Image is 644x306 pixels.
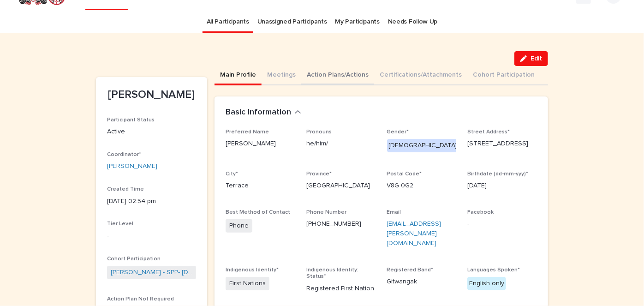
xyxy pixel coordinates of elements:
button: Basic Information [226,108,301,118]
p: V8G 0G2 [387,181,457,191]
span: Action Plan Not Required [107,296,174,302]
button: Action Plans/Actions [301,66,374,85]
p: [DATE] 02:54 pm [107,197,196,206]
span: Created Time [107,186,144,192]
p: Active [107,127,196,137]
p: - [107,231,196,241]
span: Preferred Name [226,129,269,135]
span: Registered Band* [387,267,434,273]
p: Registered First Nation [306,284,376,294]
span: Languages Spoken* [467,267,520,273]
span: Edit [531,55,542,62]
div: [DEMOGRAPHIC_DATA] [387,139,459,152]
span: Phone [226,219,252,233]
span: Email [387,210,401,215]
span: City* [226,171,238,177]
span: Best Method of Contact [226,210,290,215]
span: Facebook [467,210,494,215]
span: Province* [306,171,332,177]
a: Needs Follow Up [388,11,437,33]
a: Unassigned Participants [257,11,327,33]
p: [DATE] [467,181,537,191]
a: [EMAIL_ADDRESS][PERSON_NAME][DOMAIN_NAME] [387,221,441,246]
span: First Nations [226,277,269,290]
button: Edit [514,51,548,66]
a: [PERSON_NAME] [107,162,157,171]
p: - [467,219,537,229]
h2: Basic Information [226,108,291,118]
span: Birthdate (dd-mm-yyy)* [467,171,528,177]
button: Cohort Participation [467,66,540,85]
span: Gender* [387,129,409,135]
p: Terrace [226,181,295,191]
button: Main Profile [215,66,262,85]
span: Postal Code* [387,171,422,177]
a: My Participants [335,11,380,33]
span: Indigenous Identity* [226,267,279,273]
a: [PERSON_NAME] - SPP- [DATE] [111,268,192,277]
span: Indigenous Identity: Status* [306,267,358,279]
p: [PERSON_NAME] [226,139,295,149]
div: English only [467,277,506,290]
p: he/him/ [306,139,376,149]
p: [STREET_ADDRESS] [467,139,537,149]
span: Tier Level [107,221,133,227]
a: All Participants [207,11,249,33]
span: Coordinator* [107,152,141,157]
span: Pronouns [306,129,332,135]
a: [PHONE_NUMBER] [306,221,361,227]
p: Gitwangak [387,277,457,287]
span: Phone Number [306,210,346,215]
button: Meetings [262,66,301,85]
span: Street Address* [467,129,510,135]
p: [GEOGRAPHIC_DATA] [306,181,376,191]
p: [PERSON_NAME] [107,88,196,102]
span: Participant Status [107,117,155,123]
button: Certifications/Attachments [374,66,467,85]
span: Cohort Participation [107,256,161,262]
